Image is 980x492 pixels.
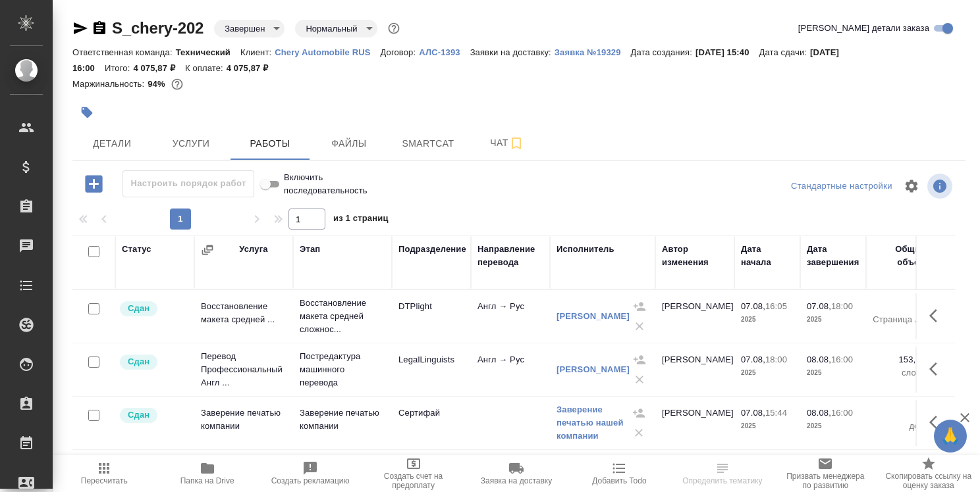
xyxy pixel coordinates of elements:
div: Дата начала [741,243,794,269]
button: 🙏 [934,420,967,453]
button: Здесь прячутся важные кнопки [921,406,953,438]
p: док. [873,420,925,433]
span: [PERSON_NAME] детали заказа [798,22,929,35]
span: Добавить Todo [592,476,646,485]
td: Восстановление макета средней ... [194,293,293,339]
p: Ответственная команда: [72,47,176,57]
p: Восстановление макета средней сложнос... [300,297,385,336]
p: слово [873,366,925,380]
p: Сдан [128,355,150,368]
p: 2025 [807,366,859,380]
p: 18:00 [831,301,853,311]
p: Заверение печатью компании [300,406,385,433]
p: 153,04 [873,353,925,366]
div: Этап [300,243,320,256]
div: Направление перевода [477,243,543,269]
span: Создать счет на предоплату [369,472,456,490]
p: 08.08, [807,408,831,418]
p: 08.08, [807,355,831,364]
p: Постредактура машинного перевода [300,350,385,389]
td: [PERSON_NAME] [655,347,734,393]
button: Добавить Todo [568,455,670,492]
span: Пересчитать [81,476,128,485]
p: Дата сдачи: [759,47,810,57]
a: [PERSON_NAME] [557,311,630,321]
button: Завершен [221,23,269,34]
p: 18:00 [765,355,787,364]
span: Работы [238,135,302,152]
p: Маржинальность: [72,79,148,89]
p: 2025 [807,313,859,326]
button: Скопировать ссылку для ЯМессенджера [72,20,88,36]
a: АЛС-1393 [419,46,470,57]
span: Smartcat [396,135,460,152]
span: Включить последовательность [284,171,367,197]
button: Сгруппировать [201,243,214,257]
a: [PERSON_NAME] [557,364,630,374]
span: Скопировать ссылку на оценку заказа [885,472,972,490]
div: Общий объем [873,243,925,269]
button: Создать счет на предоплату [362,455,464,492]
button: Заявка №19329 [555,46,631,59]
span: Призвать менеджера по развитию [782,472,869,490]
span: Чат [476,135,539,151]
button: Доп статусы указывают на важность/срочность заказа [385,20,402,37]
td: LegalLinguists [392,347,471,393]
button: Пересчитать [53,455,155,492]
p: Итого: [105,63,133,73]
p: 2025 [741,420,794,433]
p: 2025 [807,420,859,433]
p: Клиент: [240,47,275,57]
a: Chery Automobile RUS [275,46,380,57]
p: 4 075,87 ₽ [133,63,185,73]
span: Заявка на доставку [481,476,552,485]
button: Добавить тэг [72,98,101,127]
div: Автор изменения [662,243,728,269]
p: 4 075,87 ₽ [227,63,279,73]
p: 4 [873,406,925,420]
div: Завершен [295,20,377,37]
div: Подразделение [398,243,466,256]
td: [PERSON_NAME] [655,400,734,446]
p: 2025 [741,313,794,326]
p: 15:44 [765,408,787,418]
p: 16:00 [831,355,853,364]
span: Услуги [159,135,223,152]
p: Технический [176,47,240,57]
p: К оплате: [185,63,227,73]
span: из 1 страниц [333,210,389,230]
td: Сертифай [392,400,471,446]
td: Англ → Рус [471,347,550,393]
div: Менеджер проверил работу исполнителя, передает ее на следующий этап [119,300,188,318]
p: 16:05 [765,301,787,311]
p: 07.08, [741,408,765,418]
div: split button [788,176,896,197]
p: 07.08, [807,301,831,311]
button: Скопировать ссылку на оценку заказа [877,455,980,492]
p: АЛС-1393 [419,47,470,57]
button: Создать рекламацию [259,455,362,492]
button: Папка на Drive [155,455,258,492]
div: Завершен [214,20,285,37]
div: Менеджер проверил работу исполнителя, передает ее на следующий этап [119,406,188,424]
button: Здесь прячутся важные кнопки [921,300,953,332]
p: Заявки на доставку: [470,47,555,57]
a: Заверение печатью нашей компании [557,405,624,441]
button: Добавить работу [76,170,112,197]
button: Призвать менеджера по развитию [774,455,877,492]
div: Услуга [239,243,267,256]
p: [DATE] 15:40 [695,47,759,57]
p: 16:00 [831,408,853,418]
td: Перевод Профессиональный Англ ... [194,343,293,396]
button: Заявка на доставку [465,455,568,492]
a: S_chery-202 [112,19,204,37]
span: Настроить таблицу [896,170,927,202]
button: Скопировать ссылку [92,20,107,36]
span: Папка на Drive [180,476,234,485]
td: DTPlight [392,293,471,339]
p: Страница А4 [873,313,925,326]
button: 217.08 RUB; [169,76,186,93]
span: Посмотреть информацию [927,174,955,199]
div: Исполнитель [557,243,614,256]
span: 🙏 [939,422,962,450]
